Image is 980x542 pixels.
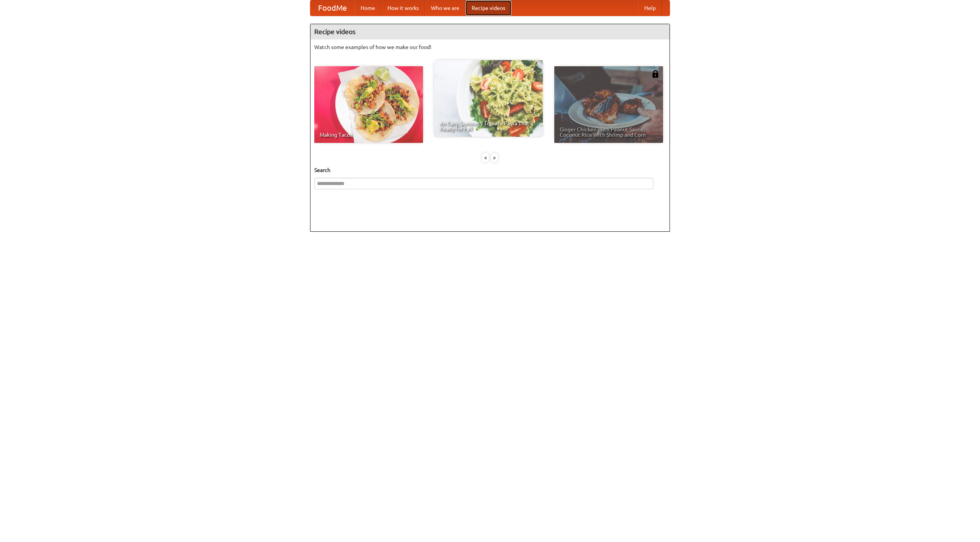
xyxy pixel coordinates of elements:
a: Help [638,0,662,16]
h4: Recipe videos [310,24,670,39]
a: Recipe videos [465,0,511,16]
a: Who we are [425,0,465,16]
span: Making Tacos [320,132,418,138]
a: An Easy, Summery Tomato Pasta That's Ready for Fall [434,60,543,137]
div: « [482,153,489,162]
h5: Search [314,166,666,174]
a: How it works [381,0,425,16]
img: 483408.png [652,70,659,78]
a: Making Tacos [314,66,423,143]
span: An Easy, Summery Tomato Pasta That's Ready for Fall [439,121,537,131]
div: » [491,153,498,162]
p: Watch some examples of how we make our food! [314,43,666,51]
a: FoodMe [310,0,354,16]
a: Home [354,0,381,16]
